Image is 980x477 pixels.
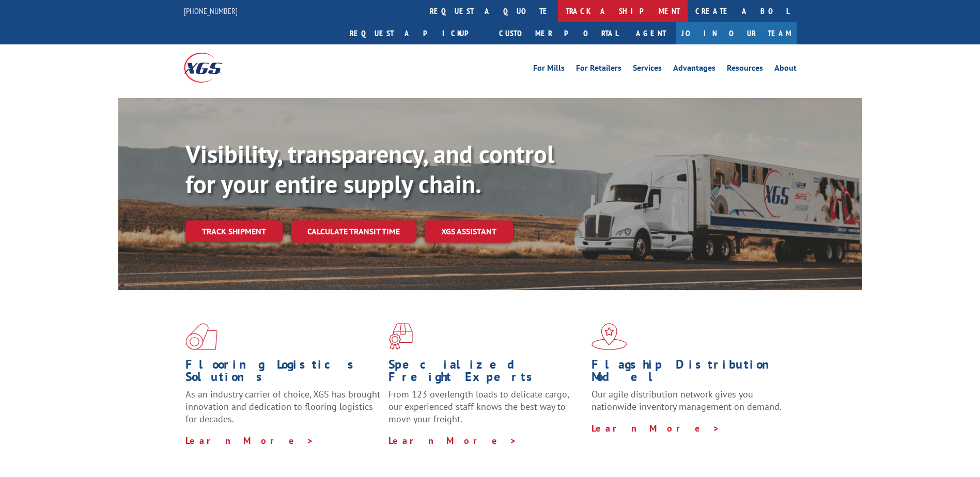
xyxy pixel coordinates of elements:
h1: Specialized Freight Experts [388,358,584,388]
h1: Flooring Logistics Solutions [185,358,381,388]
h1: Flagship Distribution Model [592,358,787,388]
a: Customer Portal [491,22,626,44]
p: From 123 overlength loads to delicate cargo, our experienced staff knows the best way to move you... [388,388,584,434]
a: For Mills [533,64,565,75]
img: xgs-icon-focused-on-flooring-red [388,323,413,350]
a: Learn More > [592,422,720,434]
a: Resources [727,64,763,75]
a: Calculate transit time [291,220,416,243]
img: xgs-icon-total-supply-chain-intelligence-red [185,323,217,350]
b: Visibility, transparency, and control for your entire supply chain. [185,138,554,200]
a: Learn More > [185,435,314,447]
span: Our agile distribution network gives you nationwide inventory management on demand. [592,388,782,412]
a: Learn More > [388,435,517,447]
a: [PHONE_NUMBER] [184,6,238,16]
a: Join Our Team [676,22,797,44]
span: As an industry carrier of choice, XGS has brought innovation and dedication to flooring logistics... [185,388,380,425]
a: XGS ASSISTANT [425,220,513,243]
a: About [774,64,797,75]
a: Agent [626,22,676,44]
img: xgs-icon-flagship-distribution-model-red [592,323,627,350]
a: Advantages [673,64,715,75]
a: Track shipment [185,220,283,242]
a: For Retailers [576,64,621,75]
a: Services [633,64,662,75]
a: Request a pickup [342,22,491,44]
